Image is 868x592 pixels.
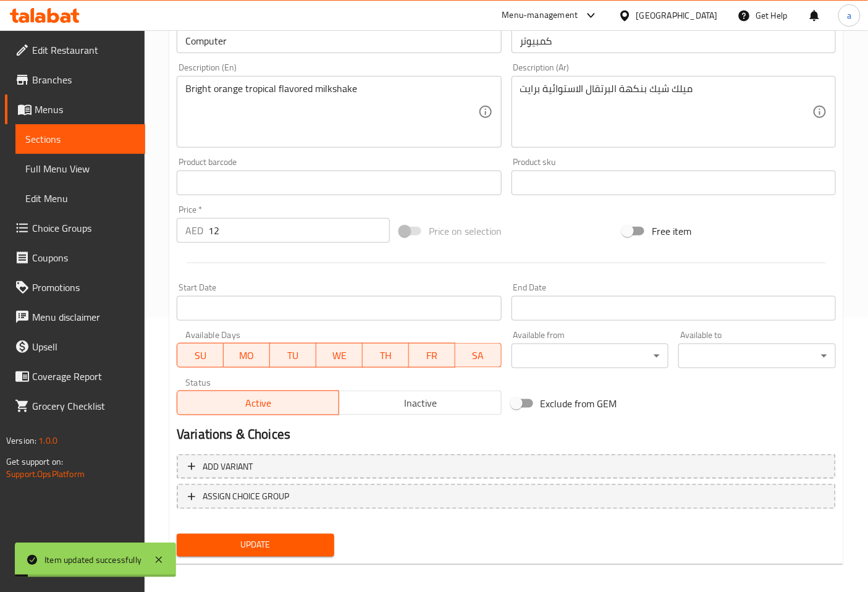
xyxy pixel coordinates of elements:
span: Choice Groups [32,221,135,235]
textarea: ميلك شيك بنكهة البرتقال الاستوائية برايت [520,83,812,142]
a: Full Menu View [15,154,145,184]
span: Menus [35,102,135,117]
button: TH [363,343,409,368]
input: Please enter product sku [512,171,836,195]
button: WE [316,343,363,368]
p: AED [185,223,203,238]
span: WE [321,347,358,365]
a: Branches [5,65,145,95]
span: Coverage Report [32,369,135,384]
span: Free item [652,224,691,239]
span: Edit Restaurant [32,43,135,57]
span: Grocery Checklist [32,399,135,413]
a: Menu disclaimer [5,302,145,332]
div: Item updated successfully [44,553,141,567]
span: Coupons [32,250,135,265]
span: Branches [32,72,135,87]
button: Add variant [177,454,836,480]
span: Upsell [32,339,135,354]
div: Menu-management [502,8,578,23]
div: ​ [678,344,836,368]
a: Coverage Report [5,362,145,391]
span: Active [182,394,334,412]
span: TH [368,347,404,365]
a: Upsell [5,332,145,362]
span: Price on selection [429,224,502,239]
span: Exclude from GEM [541,396,617,411]
span: Version: [6,433,36,449]
a: Support.OpsPlatform [6,466,85,482]
span: SU [182,347,219,365]
span: Edit Menu [25,191,135,206]
a: Edit Restaurant [5,35,145,65]
button: Update [177,534,334,557]
span: Sections [25,132,135,146]
input: Enter name En [177,28,501,53]
span: Full Menu View [25,161,135,176]
button: MO [224,343,270,368]
span: Update [187,538,324,553]
button: SA [455,343,502,368]
button: FR [409,343,455,368]
span: MO [229,347,265,365]
a: Grocery Checklist [5,391,145,421]
span: Get support on: [6,454,63,470]
textarea: Bright orange tropical flavored milkshake [185,83,478,142]
button: ASSIGN CHOICE GROUP [177,484,836,509]
a: Choice Groups [5,213,145,243]
a: Menus [5,95,145,124]
a: Coupons [5,243,145,273]
span: ASSIGN CHOICE GROUP [203,489,289,504]
a: Promotions [5,273,145,302]
span: Add variant [203,459,253,475]
span: TU [275,347,311,365]
h2: Variations & Choices [177,425,836,444]
input: Please enter price [208,218,390,243]
span: SA [460,347,497,365]
input: Please enter product barcode [177,171,501,195]
input: Enter name Ar [512,28,836,53]
a: Edit Menu [15,184,145,213]
span: FR [414,347,450,365]
span: Inactive [344,394,496,412]
button: Active [177,391,339,415]
span: 1.0.0 [38,433,57,449]
span: a [847,9,851,22]
div: [GEOGRAPHIC_DATA] [636,9,718,22]
button: Inactive [339,391,501,415]
span: Menu disclaimer [32,310,135,324]
button: TU [270,343,316,368]
div: ​ [512,344,669,368]
button: SU [177,343,224,368]
a: Sections [15,124,145,154]
span: Promotions [32,280,135,295]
